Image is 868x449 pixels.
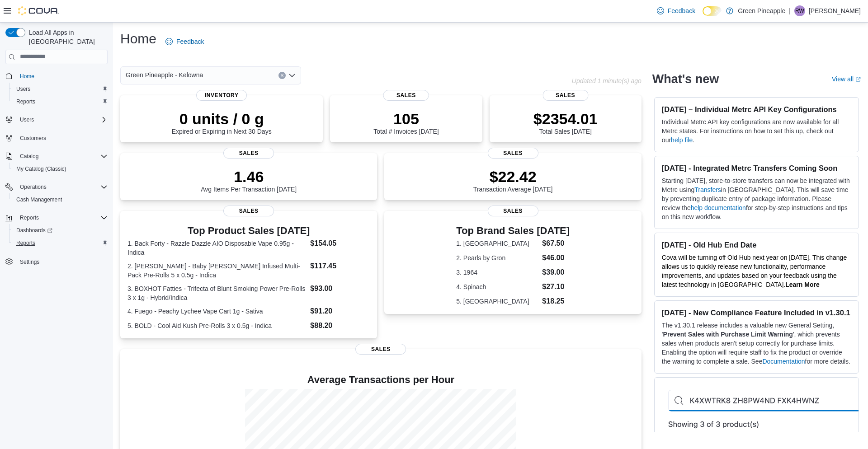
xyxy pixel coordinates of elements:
a: Dashboards [13,225,56,236]
span: Users [13,84,108,94]
span: Sales [223,206,274,216]
span: Feedback [176,37,204,46]
span: Users [16,85,30,93]
dd: $67.50 [542,238,570,249]
button: Users [9,83,111,95]
a: Home [16,71,38,82]
dd: $91.20 [310,306,370,317]
a: Feedback [653,2,699,20]
button: Clear input [278,72,286,79]
h1: Home [120,30,156,48]
button: Operations [2,181,111,193]
span: Reports [16,98,35,105]
div: Avg Items Per Transaction [DATE] [201,168,297,193]
p: The v1.30.1 release includes a valuable new General Setting, ' ', which prevents sales when produ... [662,321,851,366]
dd: $46.00 [542,253,570,263]
svg: External link [855,77,861,82]
span: Sales [383,90,429,101]
p: Individual Metrc API key configurations are now available for all Metrc states. For instructions ... [662,117,851,145]
dd: $27.10 [542,281,570,292]
span: Cova will be turning off Old Hub next year on [DATE]. This change allows us to quickly release ne... [662,254,847,288]
dt: 2. Pearls by Gron [456,253,538,262]
button: Settings [2,255,111,268]
p: Starting [DATE], store-to-store transfers can now be integrated with Metrc using in [GEOGRAPHIC_D... [662,176,851,221]
h3: Top Brand Sales [DATE] [456,225,570,236]
button: My Catalog (Classic) [9,163,111,175]
h2: What's new [652,72,719,86]
p: 105 [373,110,439,128]
a: help documentation [691,204,746,211]
a: Settings [16,257,43,267]
button: Operations [16,182,50,192]
span: Home [16,70,108,82]
p: 1.46 [201,168,297,186]
a: View allExternal link [832,75,861,83]
span: Inventory [196,90,247,101]
button: Users [2,113,111,126]
h3: [DATE] - Old Hub End Date [662,240,851,249]
button: Customers [2,131,111,145]
dt: 2. [PERSON_NAME] - Baby [PERSON_NAME] Infused Multi-Pack Pre-Rolls 5 x 0.5g - Indica [127,262,307,280]
dt: 4. Fuego - Peachy Lychee Vape Cart 1g - Sativa [127,307,307,316]
button: Catalog [16,151,42,162]
a: My Catalog (Classic) [13,164,70,174]
span: Cash Management [16,196,62,203]
span: Operations [20,183,47,191]
a: Documentation [762,358,805,365]
h3: [DATE] - New Compliance Feature Included in v1.30.1 [662,308,851,317]
dt: 5. BOLD - Cool Aid Kush Pre-Rolls 3 x 0.5g - Indica [127,321,307,330]
p: Updated 1 minute(s) ago [572,77,642,84]
dt: 4. Spinach [456,282,538,291]
dt: 5. [GEOGRAPHIC_DATA] [456,297,538,306]
dt: 1. [GEOGRAPHIC_DATA] [456,239,538,248]
span: Settings [16,256,108,267]
span: My Catalog (Classic) [13,164,108,174]
dd: $117.45 [310,261,370,271]
dd: $88.20 [310,320,370,331]
dd: $39.00 [542,267,570,278]
a: Learn More [785,281,819,288]
p: [PERSON_NAME] [809,5,861,16]
dd: $18.25 [542,296,570,307]
button: Catalog [2,150,111,163]
dt: 3. 1964 [456,268,538,277]
div: Transaction Average [DATE] [473,168,553,193]
span: Settings [20,258,39,266]
p: | [789,5,791,16]
span: Dashboards [13,225,108,236]
span: Sales [488,206,538,216]
a: Users [13,84,34,94]
a: Dashboards [9,224,111,237]
p: $2354.01 [533,110,598,128]
input: Dark Mode [703,6,722,16]
span: Sales [223,148,274,159]
dt: 1. Back Forty - Razzle Dazzle AIO Disposable Vape 0.95g - Indica [127,239,307,257]
a: Reports [13,238,39,248]
span: Sales [355,344,406,355]
span: Reports [13,238,108,248]
button: Open list of options [288,72,296,79]
a: Feedback [162,33,208,51]
h3: [DATE] - Integrated Metrc Transfers Coming Soon [662,164,851,173]
span: Catalog [16,151,108,162]
span: Catalog [20,153,38,160]
span: Load All Apps in [GEOGRAPHIC_DATA] [25,28,108,46]
span: Dashboards [16,227,52,234]
span: Green Pineapple - Kelowna [126,70,203,80]
a: Reports [13,96,39,107]
h4: Average Transactions per Hour [127,374,634,385]
span: Customers [16,132,108,144]
span: Reports [20,214,39,221]
span: Users [16,114,108,125]
span: Customers [20,135,46,142]
button: Reports [16,212,42,223]
button: Reports [9,237,111,249]
p: 0 units / 0 g [172,110,272,128]
nav: Complex example [5,66,108,292]
button: Home [2,70,111,83]
span: Cash Management [13,194,108,205]
div: Total # Invoices [DATE] [373,110,439,135]
button: Reports [9,95,111,108]
span: Sales [542,90,588,101]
